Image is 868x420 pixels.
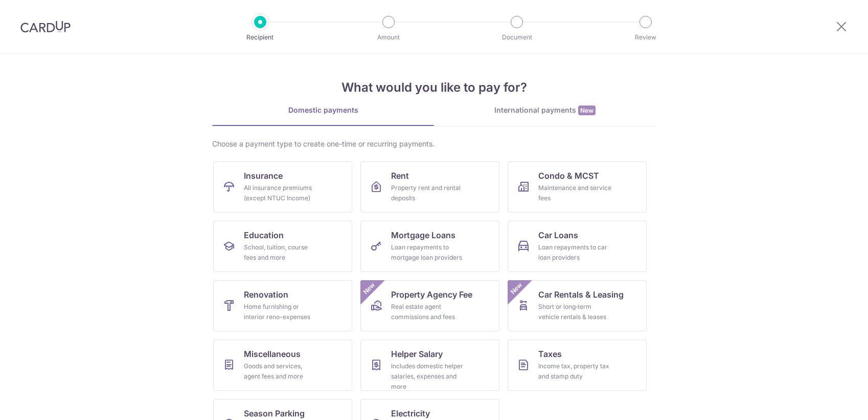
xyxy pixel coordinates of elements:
div: Choose a payment type to create one-time or recurring payments. [212,139,656,149]
div: Domestic payments [212,105,434,115]
span: Season Parking [244,407,305,419]
a: RentProperty rent and rental deposits [360,161,499,213]
p: Document [479,32,555,43]
a: Helper SalaryIncludes domestic helper salaries, expenses and more [360,340,499,391]
div: Loan repayments to car loan providers [538,242,612,263]
span: New [508,280,525,297]
div: Loan repayments to mortgage loan providers [391,242,465,263]
a: RenovationHome furnishing or interior reno-expenses [213,280,352,331]
span: Education [244,229,284,241]
a: MiscellaneousGoods and services, agent fees and more [213,340,352,391]
a: Car LoansLoan repayments to car loan providers [508,221,647,272]
span: Condo & MCST [538,170,599,182]
div: Home furnishing or interior reno-expenses [244,302,317,322]
a: Property Agency FeeReal estate agent commissions and feesNew [360,280,499,331]
p: Review [608,32,683,43]
img: CardUp [20,20,71,33]
div: Property rent and rental deposits [391,183,465,203]
a: TaxesIncome tax, property tax and stamp duty [508,340,647,391]
span: Mortgage Loans [391,229,455,241]
h4: What would you like to pay for? [212,78,656,97]
a: EducationSchool, tuition, course fees and more [213,221,352,272]
p: Recipient [222,32,298,43]
div: Maintenance and service fees [538,183,612,203]
span: Helper Salary [391,348,443,360]
div: Short or long‑term vehicle rentals & leases [538,302,612,322]
div: International payments [434,105,656,116]
div: Includes domestic helper salaries, expenses and more [391,361,465,392]
div: School, tuition, course fees and more [244,242,317,263]
a: Condo & MCSTMaintenance and service fees [508,161,647,213]
span: New [578,106,596,115]
span: Electricity [391,407,430,419]
a: Mortgage LoansLoan repayments to mortgage loan providers [360,221,499,272]
p: Amount [351,32,426,43]
span: Rent [391,170,409,182]
span: Taxes [538,348,562,360]
span: Renovation [244,288,288,301]
a: Car Rentals & LeasingShort or long‑term vehicle rentals & leasesNew [508,280,647,331]
span: Car Rentals & Leasing [538,288,624,301]
div: Goods and services, agent fees and more [244,361,317,382]
a: InsuranceAll insurance premiums (except NTUC Income) [213,161,352,213]
div: Real estate agent commissions and fees [391,302,465,322]
span: Property Agency Fee [391,288,472,301]
div: Income tax, property tax and stamp duty [538,361,612,382]
span: New [361,280,378,297]
span: Miscellaneous [244,348,301,360]
div: All insurance premiums (except NTUC Income) [244,183,317,203]
span: Insurance [244,170,283,182]
span: Car Loans [538,229,578,241]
